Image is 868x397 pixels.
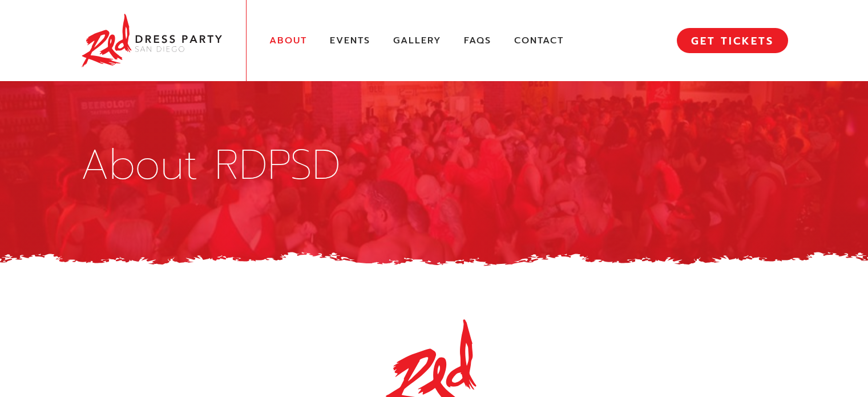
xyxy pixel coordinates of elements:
a: Gallery [393,35,441,47]
a: Events [330,35,370,47]
img: Red Dress Party San Diego [80,11,223,70]
h1: About RDPSD [80,145,788,186]
a: About [269,35,307,47]
a: Contact [514,35,564,47]
a: GET TICKETS [677,28,788,53]
a: FAQs [464,35,491,47]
